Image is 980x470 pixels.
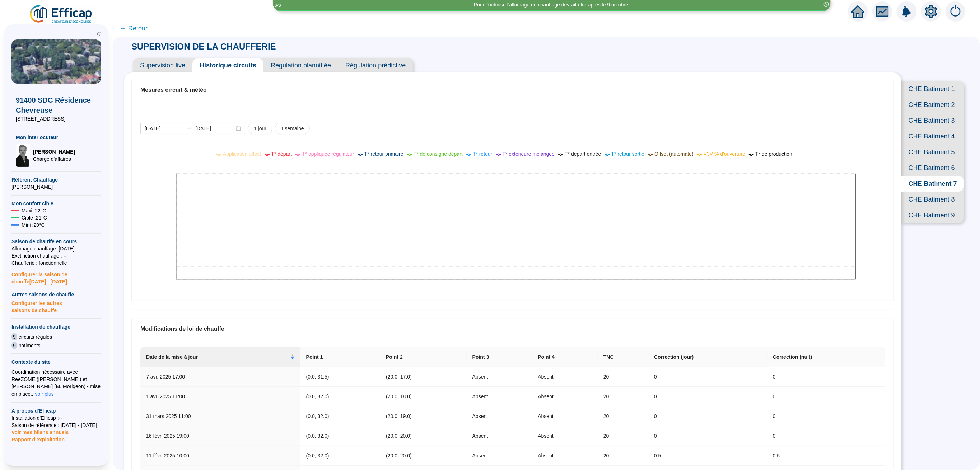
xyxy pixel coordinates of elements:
td: 0 [767,387,885,406]
span: fund [876,5,889,18]
span: CHE Batiment 8 [901,192,964,207]
button: 1 semaine [275,123,310,134]
span: [PERSON_NAME] [33,148,75,155]
span: batiments [19,342,41,349]
span: Application offset [223,151,261,157]
td: 0 [767,426,885,446]
span: Saison de chauffe en cours [11,238,101,245]
span: T° extérieure mélangée [503,151,555,157]
span: Installation d'Efficap : -- [11,414,101,422]
span: Saison de référence : [DATE] - [DATE] [11,422,101,429]
span: Chaufferie : fonctionnelle [11,259,101,267]
span: Cible : 21 °C [22,214,47,221]
span: Installation de chauffage [11,323,101,330]
td: (20.0, 18.0) [380,387,467,406]
td: 0 [767,367,885,387]
td: 20 [598,446,648,466]
td: (20.0, 17.0) [380,367,467,387]
span: Mini : 20 °C [22,221,45,229]
span: A propos d'Efficap [11,407,101,414]
span: Référent Chauffage [11,176,101,183]
td: 0.5 [648,446,767,466]
td: 31 mars 2025 11:00 [140,406,300,426]
th: TNC [598,347,648,367]
td: 0.5 [767,446,885,466]
span: Chargé d'affaires [33,155,75,163]
span: Historique circuits [192,58,263,72]
td: (20.0, 19.0) [380,406,467,426]
td: Absent [532,367,598,387]
span: setting [925,5,938,18]
input: Date de fin [195,125,234,132]
span: double-left [96,32,101,37]
span: 9 [11,333,17,340]
td: Absent [532,406,598,426]
td: 20 [598,367,648,387]
th: Point 1 [300,347,381,367]
span: Autres saisons de chauffe [11,291,101,298]
span: Allumage chauffage : [DATE] [11,245,101,252]
span: Configurer la saison de chauffe [DATE] - [DATE] [11,267,101,285]
img: Chargé d'affaires [16,144,30,167]
button: 1 jour [248,123,272,134]
span: [PERSON_NAME] [11,183,101,191]
td: 20 [598,406,648,426]
div: Modifications de loi de chauffe [140,325,885,333]
span: swap-right [187,126,192,131]
span: SUPERVISION DE LA CHAUFFERIE [124,42,283,51]
span: T° de consigne départ [414,151,463,157]
span: home [851,5,864,18]
span: T° retour sortie [611,151,645,157]
span: V3V % d'ouverture [704,151,745,157]
td: 0 [767,406,885,426]
span: Exctinction chauffage : -- [11,252,101,259]
span: CHE Batiment 9 [901,207,964,223]
span: CHE Batiment 7 [901,176,964,192]
th: Correction (jour) [648,347,767,367]
span: Mon interlocuteur [16,134,97,141]
td: (20.0, 20.0) [380,446,467,466]
th: Point 2 [380,347,467,367]
td: 0 [648,426,767,446]
img: alerts [897,1,917,22]
span: Supervision live [133,58,192,72]
td: Absent [467,367,532,387]
span: CHE Batiment 5 [901,144,964,160]
span: Contexte du site [11,358,101,366]
td: Absent [467,387,532,406]
span: CHE Batiment 4 [901,128,964,144]
th: Date de la mise à jour [140,347,300,367]
span: CHE Batiment 2 [901,97,964,113]
span: 91400 SDC Résidence Chevreuse [16,95,97,115]
span: 1 jour [254,125,266,132]
span: Voir mes bilans annuels [11,425,69,435]
div: Pour Toulouse l'allumage du chauffage devrait être après le 9 octobre. [474,1,630,9]
td: (0.0, 32.0) [300,446,381,466]
input: Date de début [145,125,184,132]
td: 1 avr. 2025 11:00 [140,387,300,406]
span: [STREET_ADDRESS] [16,115,97,122]
td: Absent [467,446,532,466]
td: 0 [648,367,767,387]
td: (0.0, 32.0) [300,426,381,446]
span: Régulation plannifiée [263,58,338,72]
span: Offset (automate) [654,151,694,157]
span: CHE Batiment 6 [901,160,964,176]
span: Configurer les autres saisons de chauffe [11,298,101,314]
span: T° appliquée régulateur [302,151,354,157]
td: (0.0, 31.5) [300,367,381,387]
span: to [187,126,192,131]
span: T° départ entrée [565,151,601,157]
td: (0.0, 32.0) [300,387,381,406]
td: (20.0, 20.0) [380,426,467,446]
span: T° retour primaire [364,151,403,157]
span: 9 [11,342,17,349]
td: 7 avr. 2025 17:00 [140,367,300,387]
td: 20 [598,426,648,446]
td: Absent [467,406,532,426]
span: circuits régulés [19,333,52,340]
button: voir plus [35,390,54,398]
span: Date de la mise à jour [146,353,289,361]
td: (0.0, 32.0) [300,406,381,426]
td: 16 févr. 2025 19:00 [140,426,300,446]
